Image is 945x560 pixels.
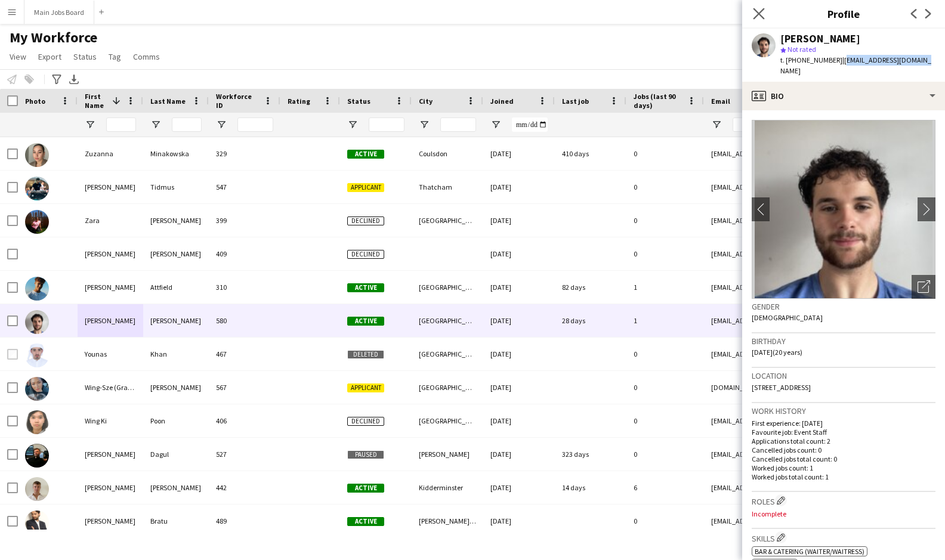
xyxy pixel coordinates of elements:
[347,383,384,392] span: Applicant
[347,517,384,526] span: Active
[67,72,81,86] app-action-btn: Export XLSX
[25,511,49,534] img: Vladut Alexandru Bratu
[483,505,555,537] div: [DATE]
[209,471,280,504] div: 442
[704,471,943,504] div: [EMAIL_ADDRESS][DOMAIN_NAME]
[483,137,555,170] div: [DATE]
[752,348,802,357] span: [DATE] (20 years)
[555,471,626,504] div: 14 days
[752,463,935,472] p: Worked jobs count: 1
[483,304,555,337] div: [DATE]
[347,317,384,326] span: Active
[483,338,555,370] div: [DATE]
[25,97,45,106] span: Photo
[288,97,310,106] span: Rating
[78,404,143,437] div: Wing Ki
[483,171,555,203] div: [DATE]
[347,97,370,106] span: Status
[10,51,26,62] span: View
[752,336,935,346] h3: Birthday
[38,51,61,62] span: Export
[25,143,49,167] img: Zuzanna Minakowska
[128,49,165,64] a: Comms
[704,438,943,471] div: [EMAIL_ADDRESS][DOMAIN_NAME]
[209,338,280,370] div: 467
[752,531,935,544] h3: Skills
[143,338,209,370] div: Khan
[626,271,704,304] div: 1
[143,137,209,170] div: Minakowska
[78,438,143,471] div: [PERSON_NAME]
[752,494,935,507] h3: Roles
[143,371,209,404] div: [PERSON_NAME]
[626,371,704,404] div: 0
[626,137,704,170] div: 0
[25,344,49,367] img: Younas Khan
[104,49,126,64] a: Tag
[626,171,704,203] div: 0
[704,137,943,170] div: [EMAIL_ADDRESS][DOMAIN_NAME]
[752,120,935,299] img: Crew avatar or photo
[555,438,626,471] div: 323 days
[555,271,626,304] div: 82 days
[143,304,209,337] div: [PERSON_NAME]
[483,371,555,404] div: [DATE]
[412,137,483,170] div: Coulsdon
[412,438,483,471] div: [PERSON_NAME]
[634,92,682,110] span: Jobs (last 90 days)
[752,419,935,428] p: First experience: [DATE]
[626,404,704,437] div: 0
[347,450,384,459] span: Paused
[412,404,483,437] div: [GEOGRAPHIC_DATA]
[626,204,704,237] div: 0
[209,204,280,237] div: 399
[483,204,555,237] div: [DATE]
[78,171,143,203] div: [PERSON_NAME]
[483,271,555,304] div: [DATE]
[50,72,64,86] app-action-btn: Advanced filters
[711,119,722,130] button: Open Filter Menu
[742,6,945,21] h3: Profile
[209,271,280,304] div: 310
[412,338,483,370] div: [GEOGRAPHIC_DATA]
[78,204,143,237] div: Zara
[752,313,823,322] span: [DEMOGRAPHIC_DATA]
[133,51,160,62] span: Comms
[150,97,186,106] span: Last Name
[78,137,143,170] div: Zuzanna
[143,438,209,471] div: Dagul
[143,505,209,537] div: Bratu
[5,49,31,64] a: View
[209,304,280,337] div: 580
[209,137,280,170] div: 329
[626,471,704,504] div: 6
[78,237,143,270] div: [PERSON_NAME]
[25,377,49,401] img: Wing-Sze (Grace) Cheuk
[143,171,209,203] div: Tidmus
[412,204,483,237] div: [GEOGRAPHIC_DATA]
[347,484,384,493] span: Active
[704,404,943,437] div: [EMAIL_ADDRESS][DOMAIN_NAME]
[10,29,97,47] span: My Workforce
[369,117,404,132] input: Status Filter Input
[752,437,935,445] p: Applications total count: 2
[440,117,476,132] input: City Filter Input
[69,49,101,64] a: Status
[412,471,483,504] div: Kidderminster
[752,406,935,416] h3: Work history
[172,117,202,132] input: Last Name Filter Input
[704,171,943,203] div: [EMAIL_ADDRESS][DOMAIN_NAME]
[752,472,935,481] p: Worked jobs total count: 1
[25,477,49,501] img: William Wakeford
[78,304,143,337] div: [PERSON_NAME]
[787,45,816,54] span: Not rated
[78,471,143,504] div: [PERSON_NAME]
[752,428,935,437] p: Favourite job: Event Staff
[412,171,483,203] div: Thatcham
[483,471,555,504] div: [DATE]
[752,445,935,454] p: Cancelled jobs count: 0
[704,505,943,537] div: [EMAIL_ADDRESS][DOMAIN_NAME]
[626,304,704,337] div: 1
[209,171,280,203] div: 547
[347,417,384,426] span: Declined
